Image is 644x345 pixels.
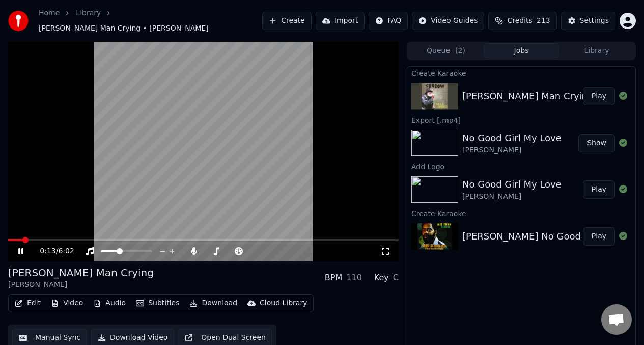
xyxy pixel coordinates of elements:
[407,67,635,79] div: Create Karaoke
[578,134,615,152] button: Show
[583,227,615,246] button: Play
[583,87,615,105] button: Play
[507,16,532,26] span: Credits
[393,272,399,284] div: C
[462,131,562,145] div: No Good Girl My Love
[8,11,29,31] img: youka
[260,298,307,308] div: Cloud Library
[39,8,262,34] nav: breadcrumb
[407,114,635,126] div: Export [.mp4]
[601,304,632,335] div: Open chat
[11,296,45,310] button: Edit
[185,296,241,310] button: Download
[39,23,209,34] span: [PERSON_NAME] Man Crying • [PERSON_NAME]
[561,12,615,30] button: Settings
[537,16,550,26] span: 213
[369,12,408,30] button: FAQ
[325,272,342,284] div: BPM
[488,12,556,30] button: Credits213
[346,272,362,284] div: 110
[58,246,74,256] span: 6:02
[262,12,312,30] button: Create
[76,8,101,18] a: Library
[580,16,609,26] div: Settings
[462,177,562,192] div: No Good Girl My Love
[412,12,484,30] button: Video Guides
[40,246,55,256] span: 0:13
[408,43,484,58] button: Queue
[484,43,559,58] button: Jobs
[316,12,365,30] button: Import
[374,272,389,284] div: Key
[39,8,60,18] a: Home
[407,160,635,172] div: Add Logo
[47,296,87,310] button: Video
[8,280,154,290] div: [PERSON_NAME]
[455,46,465,56] span: ( 2 )
[89,296,130,310] button: Audio
[8,266,154,280] div: [PERSON_NAME] Man Crying
[407,207,635,219] div: Create Karaoke
[462,192,562,202] div: [PERSON_NAME]
[462,89,593,103] div: [PERSON_NAME] Man Crying
[40,246,64,256] div: /
[132,296,183,310] button: Subtitles
[583,180,615,199] button: Play
[462,145,562,155] div: [PERSON_NAME]
[559,43,634,58] button: Library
